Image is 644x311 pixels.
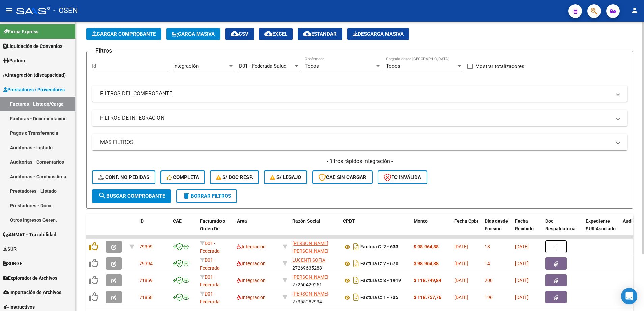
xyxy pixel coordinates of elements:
[414,278,441,283] strong: $ 118.749,84
[303,30,311,38] mat-icon: cloud_download
[98,193,165,199] span: Buscar Comprobante
[200,257,220,278] span: D01 - Federada Salud
[360,295,398,300] strong: Factura C: 1 - 735
[621,288,637,304] div: Open Intercom Messenger
[414,244,439,249] strong: $ 98.964,88
[386,63,400,69] span: Todos
[454,261,468,266] span: [DATE]
[139,218,144,224] span: ID
[92,189,171,203] button: Buscar Comprobante
[3,86,65,93] span: Prestadores / Proveedores
[384,174,421,180] span: FC Inválida
[485,278,493,283] span: 200
[53,3,78,18] span: - OSEN
[166,28,220,40] button: Carga Masiva
[237,294,266,300] span: Integración
[237,218,247,224] span: Area
[623,218,643,224] span: Auditoria
[485,294,493,300] span: 196
[86,28,161,40] button: Cargar Comprobante
[98,192,106,200] mat-icon: search
[515,218,534,231] span: Fecha Recibido
[454,278,468,283] span: [DATE]
[270,174,301,180] span: S/ legajo
[216,174,253,180] span: S/ Doc Resp.
[92,46,115,55] h3: Filtros
[292,257,325,263] span: LUCENTI SOFIA
[264,31,287,37] span: EXCEL
[100,90,611,97] mat-panel-title: FILTROS DEL COMPROBANTE
[3,245,17,253] span: SUR
[92,134,627,150] mat-expansion-panel-header: MAS FILTROS
[292,274,328,280] span: [PERSON_NAME]
[170,214,197,244] datatable-header-cell: CAE
[92,86,627,102] mat-expansion-panel-header: FILTROS DEL COMPROBANTE
[237,244,266,249] span: Integración
[475,62,524,70] span: Mostrar totalizadores
[378,170,427,184] button: FC Inválida
[360,278,401,283] strong: Factura C: 3 - 1919
[200,218,225,231] span: Facturado x Orden De
[347,28,409,40] app-download-masive: Descarga masiva de comprobantes (adjuntos)
[92,31,156,37] span: Cargar Comprobante
[3,260,22,267] span: SURGE
[454,244,468,249] span: [DATE]
[586,218,616,231] span: Expediente SUR Asociado
[305,63,319,69] span: Todos
[292,256,338,271] div: 27269635288
[264,170,307,184] button: S/ legajo
[176,189,237,203] button: Borrar Filtros
[3,28,38,35] span: Firma Express
[200,274,220,295] span: D01 - Federada Salud
[292,240,338,254] div: 20324509551
[3,289,61,296] span: Importación de Archivos
[259,28,293,40] button: EXCEL
[100,114,611,122] mat-panel-title: FILTROS DE INTEGRACION
[545,218,576,231] span: Doc Respaldatoria
[454,218,478,224] span: Fecha Cpbt
[292,218,320,224] span: Razón Social
[454,294,468,300] span: [DATE]
[290,214,340,244] datatable-header-cell: Razón Social
[312,170,373,184] button: CAE SIN CARGAR
[92,170,155,184] button: Conf. no pedidas
[137,214,170,244] datatable-header-cell: ID
[515,278,529,283] span: [DATE]
[352,241,360,252] i: Descargar documento
[515,261,529,266] span: [DATE]
[167,174,199,180] span: Completa
[160,170,205,184] button: Completa
[3,231,56,238] span: ANMAT - Trazabilidad
[237,278,266,283] span: Integración
[631,6,639,14] mat-icon: person
[210,170,259,184] button: S/ Doc Resp.
[3,274,57,282] span: Explorador de Archivos
[197,214,234,244] datatable-header-cell: Facturado x Orden De
[414,294,441,300] strong: $ 118.757,76
[482,214,512,244] datatable-header-cell: Días desde Emisión
[239,63,286,69] span: D01 - Federada Salud
[360,261,398,267] strong: Factura C: 2 - 670
[173,218,182,224] span: CAE
[139,244,153,249] span: 79399
[292,241,328,254] span: [PERSON_NAME] [PERSON_NAME]
[225,28,254,40] button: CSV
[292,273,338,287] div: 27260429251
[92,158,627,165] h4: - filtros rápidos Integración -
[512,214,543,244] datatable-header-cell: Fecha Recibido
[292,291,328,297] span: [PERSON_NAME]
[5,6,13,14] mat-icon: menu
[340,214,411,244] datatable-header-cell: CPBT
[352,258,360,269] i: Descargar documento
[360,244,398,250] strong: Factura C: 2 - 633
[583,214,620,244] datatable-header-cell: Expediente SUR Asociado
[303,31,337,37] span: Estandar
[353,31,404,37] span: Descarga Masiva
[543,214,583,244] datatable-header-cell: Doc Respaldatoria
[515,244,529,249] span: [DATE]
[231,31,248,37] span: CSV
[515,294,529,300] span: [DATE]
[485,261,490,266] span: 14
[347,28,409,40] button: Descarga Masiva
[173,63,199,69] span: Integración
